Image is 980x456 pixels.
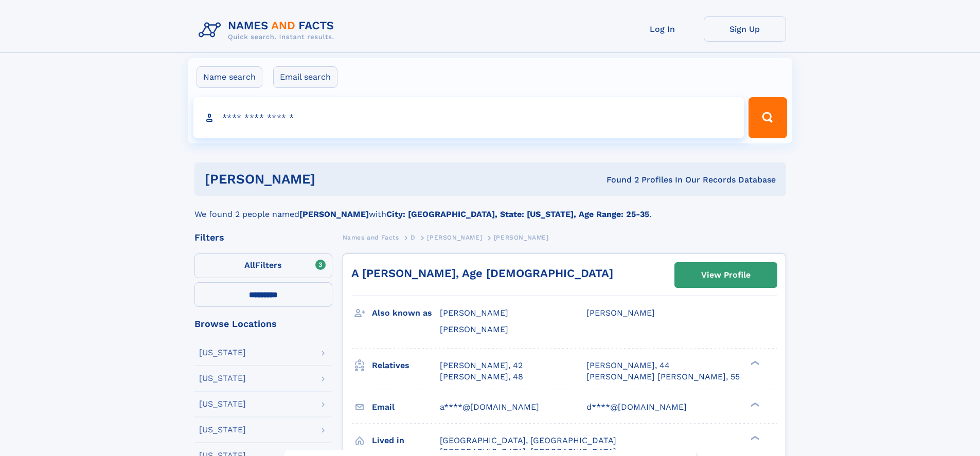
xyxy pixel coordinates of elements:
[748,359,760,366] div: ❯
[372,432,440,449] h3: Lived in
[675,263,777,287] a: View Profile
[199,426,246,434] div: [US_STATE]
[273,66,337,88] label: Email search
[440,435,616,445] span: [GEOGRAPHIC_DATA], [GEOGRAPHIC_DATA]
[427,234,482,241] span: [PERSON_NAME]
[748,434,760,441] div: ❯
[244,260,255,270] span: All
[194,319,332,329] div: Browse Locations
[199,374,246,382] div: [US_STATE]
[411,234,416,241] span: D
[194,16,343,44] img: Logo Names and Facts
[748,401,760,408] div: ❯
[372,357,440,374] h3: Relatives
[440,371,523,382] a: [PERSON_NAME], 48
[205,173,461,186] h1: [PERSON_NAME]
[197,66,262,88] label: Name search
[749,97,787,138] button: Search Button
[704,16,786,42] a: Sign Up
[621,16,704,42] a: Log In
[299,209,369,219] b: [PERSON_NAME]
[372,304,440,322] h3: Also known as
[427,231,482,244] a: [PERSON_NAME]
[351,267,613,280] a: A [PERSON_NAME], Age [DEMOGRAPHIC_DATA]
[386,209,649,219] b: City: [GEOGRAPHIC_DATA], State: [US_STATE], Age Range: 25-35
[440,324,508,334] span: [PERSON_NAME]
[440,360,523,371] a: [PERSON_NAME], 42
[343,231,399,244] a: Names and Facts
[372,398,440,416] h3: Email
[586,360,670,371] a: [PERSON_NAME], 44
[586,308,655,318] span: [PERSON_NAME]
[411,231,416,244] a: D
[586,371,740,382] a: [PERSON_NAME] [PERSON_NAME], 55
[199,400,246,408] div: [US_STATE]
[194,233,332,242] div: Filters
[494,234,549,241] span: [PERSON_NAME]
[701,263,751,287] div: View Profile
[194,253,332,278] label: Filters
[461,174,776,186] div: Found 2 Profiles In Our Records Database
[194,196,786,221] div: We found 2 people named with .
[193,97,744,138] input: search input
[199,349,246,357] div: [US_STATE]
[440,308,508,318] span: [PERSON_NAME]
